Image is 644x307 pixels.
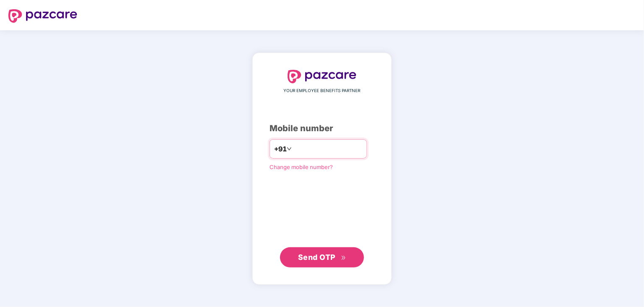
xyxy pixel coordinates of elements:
[341,255,346,261] span: double-right
[298,253,335,262] span: Send OTP
[284,87,361,94] span: YOUR EMPLOYEE BENEFITS PARTNER
[287,146,292,151] span: down
[270,122,374,135] div: Mobile number
[280,247,364,267] button: Send OTPdouble-right
[274,144,287,154] span: +91
[288,70,356,83] img: logo
[270,164,333,170] a: Change mobile number?
[8,9,77,23] img: logo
